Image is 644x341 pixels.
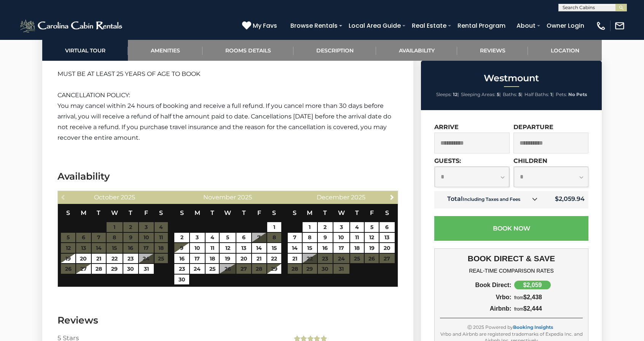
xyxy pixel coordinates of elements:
[92,254,106,264] a: 21
[123,254,138,264] a: 23
[288,233,302,243] a: 7
[434,216,588,241] button: Book Now
[513,324,553,330] a: Booking Insights
[512,294,583,301] div: $2,438
[436,90,459,99] li: |
[129,209,132,216] span: Thursday
[242,209,246,216] span: Thursday
[387,192,397,202] a: Next
[220,254,236,264] a: 19
[107,254,123,264] a: 22
[293,40,376,61] a: Description
[512,305,583,312] div: $2,444
[461,92,496,97] span: Sleeping Areas:
[159,209,163,216] span: Saturday
[440,254,583,263] h3: BOOK DIRECT & SAVE
[203,194,236,201] span: November
[66,209,70,216] span: Sunday
[524,92,549,97] span: Half Baths:
[220,243,236,253] a: 12
[333,222,349,232] a: 3
[128,40,202,61] a: Amenities
[440,305,512,312] div: Airbnb:
[524,90,554,99] li: |
[236,233,251,243] a: 6
[503,92,517,97] span: Baths:
[76,264,91,274] a: 27
[408,19,450,32] a: Real Estate
[379,222,394,232] a: 6
[174,264,189,274] a: 23
[303,243,317,253] a: 15
[514,281,551,289] div: $2,059
[288,243,302,253] a: 14
[288,254,302,264] a: 21
[107,264,123,274] a: 29
[267,254,281,264] a: 22
[76,254,91,264] a: 20
[194,209,200,216] span: Monday
[355,209,359,216] span: Thursday
[323,209,327,216] span: Tuesday
[206,243,219,253] a: 11
[57,70,200,77] span: MUST BE AT LEAST 25 YEARS OF AGE TO BOOK
[121,194,135,201] span: 2025
[174,243,189,253] a: 9
[236,243,251,253] a: 13
[272,209,276,216] span: Saturday
[614,21,625,31] img: mail-regular-white.png
[206,233,219,243] a: 4
[345,19,405,32] a: Local Area Guide
[236,254,251,264] a: 20
[111,209,118,216] span: Wednesday
[174,275,189,284] a: 30
[318,222,333,232] a: 2
[434,123,459,131] label: Arrive
[242,21,279,31] a: My Favs
[57,102,391,141] span: You may cancel within 24 hours of booking and receive a full refund. If you cancel more than 30 d...
[350,243,364,253] a: 18
[267,222,281,232] a: 1
[513,157,547,164] label: Children
[190,254,205,264] a: 17
[139,264,154,274] a: 31
[123,264,138,274] a: 30
[333,233,349,243] a: 10
[318,233,333,243] a: 9
[190,243,205,253] a: 10
[81,209,86,216] span: Monday
[307,209,312,216] span: Monday
[550,92,552,97] strong: 1
[61,254,75,264] a: 19
[144,209,148,216] span: Friday
[57,170,398,183] h3: Availability
[434,191,544,208] td: Total
[528,40,602,61] a: Location
[518,92,521,97] strong: 5
[174,254,189,264] a: 16
[385,209,389,216] span: Saturday
[238,194,252,201] span: 2025
[568,92,587,97] strong: No Pets
[440,268,583,274] h4: REAL-TIME COMPARISON RATES
[252,254,266,264] a: 21
[57,92,130,99] span: CANCELLATION POLICY:
[556,92,567,97] span: Pets:
[436,92,452,97] span: Sleeps:
[453,92,457,97] strong: 12
[42,40,128,61] a: Virtual Tour
[454,19,509,32] a: Rental Program
[220,233,236,243] a: 5
[318,243,333,253] a: 16
[190,233,205,243] a: 3
[252,243,266,253] a: 14
[514,295,523,300] span: from
[224,209,231,216] span: Wednesday
[287,19,341,32] a: Browse Rentals
[350,233,364,243] a: 11
[174,233,189,243] a: 2
[338,209,345,216] span: Wednesday
[543,19,588,32] a: Owner Login
[303,222,317,232] a: 1
[202,40,293,61] a: Rooms Details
